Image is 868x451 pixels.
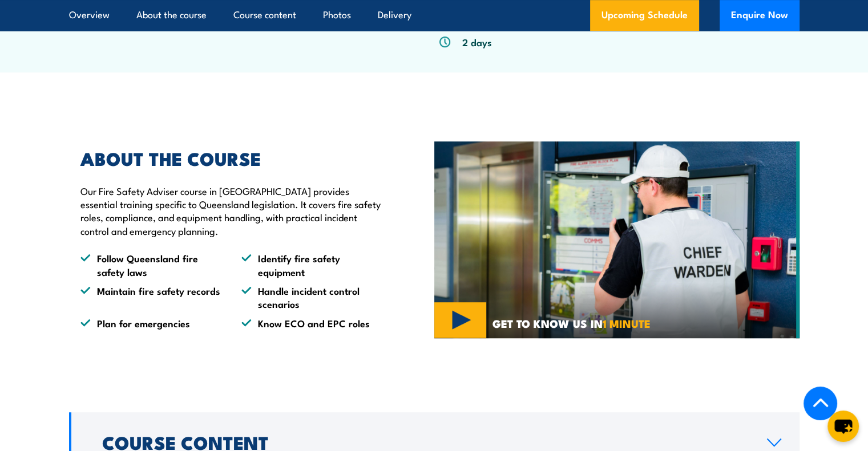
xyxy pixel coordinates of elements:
[80,150,382,166] h2: ABOUT THE COURSE
[241,251,382,278] li: Identify fire safety equipment
[241,316,382,330] li: Know ECO and EPC roles
[492,318,651,328] span: GET TO KNOW US IN
[80,184,382,238] p: Our Fire Safety Adviser course in [GEOGRAPHIC_DATA] provides essential training specific to Queen...
[80,316,221,330] li: Plan for emergencies
[80,284,221,311] li: Maintain fire safety records
[603,315,651,331] strong: 1 MINUTE
[434,141,800,339] img: Chief Fire Warden Training
[102,434,749,450] h2: Course Content
[80,251,221,278] li: Follow Queensland fire safety laws
[827,411,859,442] button: chat-button
[462,35,492,48] p: 2 days
[241,284,382,311] li: Handle incident control scenarios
